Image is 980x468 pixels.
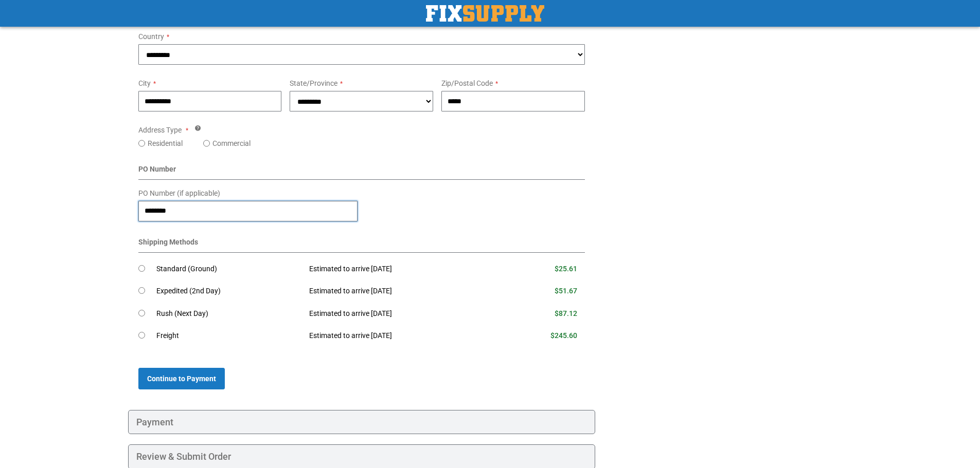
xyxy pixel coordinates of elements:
span: $25.61 [555,265,577,273]
td: Estimated to arrive [DATE] [301,303,500,325]
span: State/Province [290,79,337,87]
a: store logo [426,5,544,22]
div: PO Number [138,164,585,180]
td: Expedited (2nd Day) [156,280,302,303]
span: $87.12 [555,309,577,317]
button: Continue to Payment [138,368,225,389]
span: Address Type [138,126,182,134]
img: Fix Industrial Supply [426,5,544,22]
div: Shipping Methods [138,237,585,253]
span: Continue to Payment [147,375,216,383]
td: Rush (Next Day) [156,303,302,325]
div: Payment [128,410,596,435]
td: Estimated to arrive [DATE] [301,325,500,347]
span: $51.67 [555,287,577,295]
span: City [138,79,151,87]
td: Freight [156,325,302,347]
span: Zip/Postal Code [441,79,493,87]
label: Commercial [212,138,251,148]
span: $245.60 [550,331,577,340]
td: Estimated to arrive [DATE] [301,258,500,280]
span: PO Number (if applicable) [138,189,220,197]
td: Estimated to arrive [DATE] [301,280,500,303]
td: Standard (Ground) [156,258,302,280]
label: Residential [148,138,183,148]
span: Country [138,32,164,41]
